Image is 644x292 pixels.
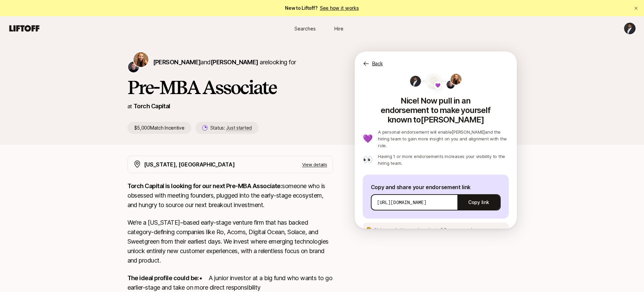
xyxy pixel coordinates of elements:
p: View details [302,161,327,168]
p: Having 1 or more endorsements increases your visibility to the hiring team. [378,153,508,166]
img: avatar-url [426,73,442,89]
p: We’re a [US_STATE]–based early-stage venture firm that has backed category-defining companies lik... [127,218,333,265]
p: someone who is obsessed with meeting founders, plugged into the early-stage ecosystem, and hungry... [127,181,333,210]
a: Torch Capital [134,103,170,110]
span: Searches [294,25,316,32]
span: New to Liftoff? [285,4,359,12]
p: $5,000 Match Incentive [127,122,191,134]
p: [URL][DOMAIN_NAME] [377,199,427,206]
p: are looking for [153,58,296,67]
span: 💜 [435,81,440,89]
img: ACg8ocIvCFUwRZjHWeU_HEyPiMYib0tgqcsL8ztVcZLyJXAHIVupC01V=s160-c [410,76,421,87]
p: A personal endorsement will enable [PERSON_NAME] and the hiring team to gain more insight on you ... [378,129,508,149]
h1: Pre-MBA Associate [127,77,333,97]
img: Christopher Harper [447,81,455,89]
button: Copy link [457,193,500,212]
p: 🤔 [365,227,372,232]
img: Christopher Harper [128,62,139,72]
p: Back [372,60,383,68]
p: 👀 [363,156,373,164]
a: See how it works [320,5,359,11]
img: dotted-line.svg [422,81,443,82]
p: 💜 [363,135,373,143]
span: [PERSON_NAME] [211,59,258,66]
span: Just started [226,125,252,131]
p: Nice! Now pull in an endorsement to make yourself known to [PERSON_NAME] [363,93,509,125]
p: Status: [210,124,252,132]
a: Searches [288,22,322,35]
img: Katie Reiner [134,52,148,67]
span: and [200,59,258,66]
p: [US_STATE], [GEOGRAPHIC_DATA] [144,160,235,169]
p: at [127,102,132,111]
span: [PERSON_NAME] [153,59,201,66]
p: Not sure what to say when sharing? [375,227,494,233]
img: Katie Reiner [451,74,461,85]
a: Hire [322,22,356,35]
img: MOHIT MANHAS [624,23,636,34]
strong: Torch Capital is looking for our next Pre-MBA Associate: [127,182,282,189]
span: Hire [334,25,343,32]
strong: The ideal profile could be: [127,274,199,282]
p: Copy and share your endorsement link [371,183,501,192]
img: dotted-line.svg [442,81,463,82]
span: See an example message [444,227,494,232]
